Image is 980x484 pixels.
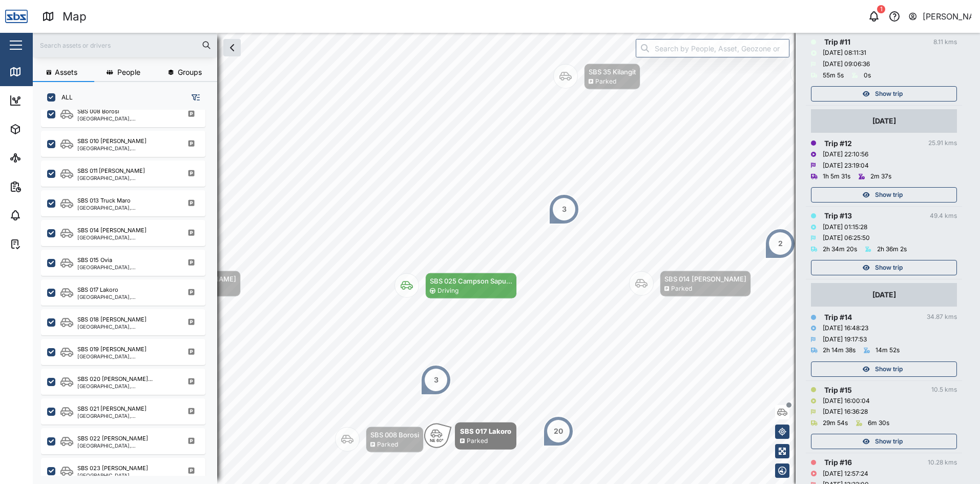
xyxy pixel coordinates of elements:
div: Parked [671,284,692,294]
div: Trip # 16 [824,457,852,468]
div: [GEOGRAPHIC_DATA], [GEOGRAPHIC_DATA] [77,235,175,240]
button: Show trip [811,86,957,102]
div: [DATE] 08:11:31 [823,48,866,58]
button: [PERSON_NAME] [908,9,972,24]
div: Driving [437,286,458,296]
div: Map marker [629,271,751,297]
div: SBS 021 [PERSON_NAME] [77,405,147,413]
div: 0s [864,71,871,80]
button: Show trip [811,361,957,377]
div: [DATE] 12:57:24 [823,469,868,479]
div: grid [41,110,217,476]
div: 10.5 kms [931,385,957,395]
div: SBS 011 [PERSON_NAME] [77,167,145,175]
div: [PERSON_NAME] [923,10,972,23]
div: 29m 54s [823,418,848,428]
div: SBS 017 Lakoro [77,286,118,294]
button: Show trip [811,260,957,275]
div: Parked [595,77,616,87]
span: Show trip [875,188,903,202]
div: SBS 014 [PERSON_NAME] [664,274,746,284]
div: Map marker [543,416,574,447]
div: Reports [27,181,61,192]
div: Map marker [424,422,516,450]
div: 2h 36m 2s [877,245,907,254]
img: Main Logo [5,5,28,28]
div: [DATE] [872,115,896,127]
div: 2h 14m 38s [823,346,856,355]
div: 49.4 kms [930,211,957,221]
div: SBS 019 [PERSON_NAME] [77,345,147,354]
div: 8.11 kms [933,37,957,47]
div: 3 [562,204,567,215]
div: [GEOGRAPHIC_DATA], [GEOGRAPHIC_DATA] [77,413,175,418]
div: [GEOGRAPHIC_DATA], [GEOGRAPHIC_DATA] [77,473,175,478]
div: [GEOGRAPHIC_DATA], [GEOGRAPHIC_DATA] [77,116,175,121]
div: Sites [27,152,51,164]
span: Groups [178,69,202,76]
label: ALL [55,93,73,102]
button: Show trip [811,434,957,449]
div: 2m 37s [870,172,891,181]
button: Show trip [811,187,957,203]
span: Show trip [875,362,903,376]
span: Show trip [875,434,903,449]
div: SBS 35 Kilangit [589,67,636,77]
div: 3 [434,374,439,386]
div: SBS 020 [PERSON_NAME]... [77,375,153,384]
div: SBS 008 Borosi [370,430,419,440]
span: Assets [55,69,77,76]
div: Trip # 13 [824,210,852,221]
div: [GEOGRAPHIC_DATA], [GEOGRAPHIC_DATA] [77,324,175,329]
div: Alarms [27,210,58,221]
div: SBS 018 [PERSON_NAME] [77,315,147,324]
canvas: Map [33,33,980,484]
input: Search by People, Asset, Geozone or Place [636,39,789,57]
div: Tasks [27,238,55,250]
div: Parked [467,436,488,446]
span: Show trip [875,87,903,101]
div: [GEOGRAPHIC_DATA], [GEOGRAPHIC_DATA] [77,443,175,448]
div: Trip # 15 [824,385,852,396]
div: 20 [554,426,563,437]
div: [GEOGRAPHIC_DATA], [GEOGRAPHIC_DATA] [77,294,175,299]
div: 55m 5s [823,71,844,80]
input: Search assets or drivers [39,37,211,53]
div: Trip # 12 [824,138,852,149]
div: NE 60° [430,438,444,442]
span: Show trip [875,260,903,275]
div: SBS 008 Borosi [77,107,119,116]
div: SBS 023 [PERSON_NAME] [77,464,148,473]
div: [DATE] 23:19:04 [823,161,869,171]
div: Parked [377,440,398,450]
div: Map [27,66,50,77]
div: [DATE] 16:36:28 [823,407,868,417]
div: [GEOGRAPHIC_DATA], [GEOGRAPHIC_DATA] [77,354,175,359]
div: 6m 30s [868,418,889,428]
div: [GEOGRAPHIC_DATA], [GEOGRAPHIC_DATA] [77,265,175,270]
div: 10.28 kms [928,458,957,468]
div: [DATE] [872,289,896,300]
div: [DATE] 09:06:36 [823,59,870,69]
div: SBS 014 [PERSON_NAME] [77,226,147,235]
div: [GEOGRAPHIC_DATA], [GEOGRAPHIC_DATA] [77,205,175,210]
div: 2h 34m 20s [823,245,857,254]
div: Map marker [790,62,871,88]
div: SBS 017 Lakoro [460,426,511,436]
div: 1h 5m 31s [823,172,850,181]
span: People [117,69,140,76]
div: Map marker [553,64,640,90]
div: [DATE] 16:00:04 [823,396,870,406]
div: SBS 022 [PERSON_NAME] [77,434,148,443]
div: Map marker [421,365,451,395]
div: Assets [27,124,58,135]
div: 34.87 kms [927,312,957,322]
div: 25.91 kms [928,138,957,148]
div: Map marker [394,273,517,299]
div: 2 [778,238,783,249]
div: Dashboard [27,95,73,106]
div: Trip # 14 [824,312,852,323]
div: Trip # 11 [824,36,850,48]
div: [DATE] 19:17:53 [823,335,867,345]
div: Map marker [549,194,579,225]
